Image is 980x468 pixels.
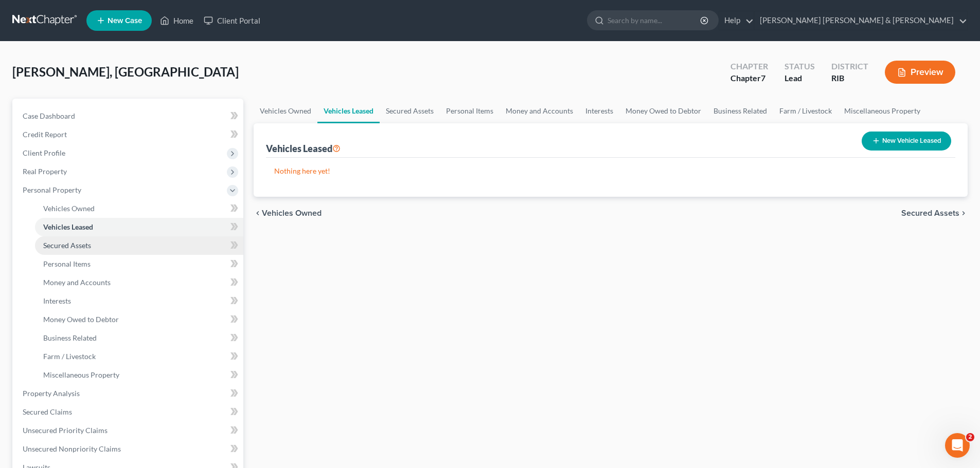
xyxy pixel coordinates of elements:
[579,99,619,123] a: Interests
[730,61,768,72] div: Chapter
[14,440,243,458] a: Unsecured Nonpriority Claims
[785,72,815,84] div: Lead
[755,11,967,30] a: [PERSON_NAME] [PERSON_NAME] & [PERSON_NAME]
[35,273,243,292] a: Money and Accounts
[901,209,968,217] button: Secured Assets chevron_right
[14,107,243,125] a: Case Dashboard
[23,389,80,398] span: Property Analysis
[959,209,968,217] i: chevron_right
[773,99,838,123] a: Farm / Livestock
[43,352,96,361] span: Farm / Livestock
[885,61,955,84] button: Preview
[43,278,111,287] span: Money and Accounts
[23,185,81,194] span: Personal Property
[254,99,317,123] a: Vehicles Owned
[23,148,65,157] span: Client Profile
[35,366,243,384] a: Miscellaneous Property
[35,255,243,273] a: Personal Items
[831,72,868,84] div: RIB
[43,315,119,324] span: Money Owed to Debtor
[254,209,322,217] button: chevron_left Vehicles Owned
[14,125,243,144] a: Credit Report
[317,99,380,123] a: Vehicles Leased
[23,407,72,416] span: Secured Claims
[262,209,322,217] span: Vehicles Owned
[43,370,119,379] span: Miscellaneous Property
[730,72,768,84] div: Chapter
[254,209,262,217] i: chevron_left
[35,292,243,310] a: Interests
[23,111,75,120] span: Case Dashboard
[14,403,243,421] a: Secured Claims
[23,444,121,453] span: Unsecured Nonpriority Claims
[43,333,97,342] span: Business Related
[23,426,108,435] span: Unsecured Priority Claims
[966,433,974,441] span: 2
[945,433,970,458] iframe: Intercom live chat
[785,61,815,72] div: Status
[35,310,243,329] a: Money Owed to Debtor
[719,11,754,30] a: Help
[43,241,91,250] span: Secured Assets
[761,73,765,83] span: 7
[43,204,95,213] span: Vehicles Owned
[266,142,341,155] div: Vehicles Leased
[35,218,243,236] a: Vehicles Leased
[108,17,142,25] span: New Case
[12,64,239,79] span: [PERSON_NAME], [GEOGRAPHIC_DATA]
[838,99,926,123] a: Miscellaneous Property
[862,132,951,151] button: New Vehicle Leased
[35,236,243,255] a: Secured Assets
[14,384,243,403] a: Property Analysis
[43,259,91,268] span: Personal Items
[43,222,93,231] span: Vehicles Leased
[199,11,265,30] a: Client Portal
[901,209,959,217] span: Secured Assets
[23,167,67,176] span: Real Property
[619,99,707,123] a: Money Owed to Debtor
[43,296,71,305] span: Interests
[155,11,199,30] a: Home
[707,99,773,123] a: Business Related
[831,61,868,72] div: District
[440,99,500,123] a: Personal Items
[23,130,67,139] span: Credit Report
[380,99,440,123] a: Secured Assets
[35,347,243,366] a: Farm / Livestock
[500,99,579,123] a: Money and Accounts
[608,11,702,30] input: Search by name...
[14,421,243,440] a: Unsecured Priority Claims
[35,329,243,347] a: Business Related
[35,199,243,218] a: Vehicles Owned
[274,166,947,176] p: Nothing here yet!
